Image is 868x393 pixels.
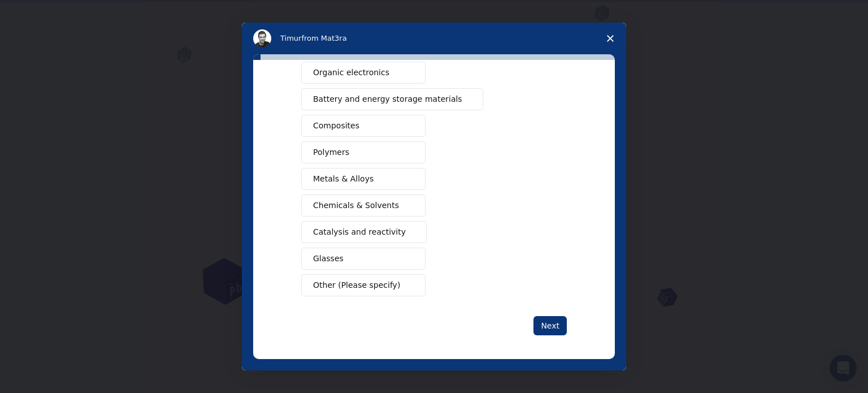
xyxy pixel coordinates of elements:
[533,316,567,335] button: Next
[313,146,349,158] span: Polymers
[313,226,406,238] span: Catalysis and reactivity
[301,248,426,270] button: Glasses
[313,93,462,105] span: Battery and energy storage materials
[280,34,301,42] span: Timur
[313,200,399,211] span: Chemicals & Solvents
[313,279,400,291] span: Other (Please specify)
[594,23,626,54] span: Close survey
[301,221,427,243] button: Catalysis and reactivity
[301,195,426,217] button: Chemicals & Solvents
[313,120,359,132] span: Composites
[23,8,63,18] span: Support
[301,34,346,42] span: from Mat3ra
[313,173,374,185] span: Metals & Alloys
[313,253,344,265] span: Glasses
[301,168,426,190] button: Metals & Alloys
[301,88,483,110] button: Battery and energy storage materials
[301,274,426,296] button: Other (Please specify)
[301,115,426,137] button: Composites
[253,29,271,47] img: Profile image for Timur
[301,141,426,163] button: Polymers
[301,62,426,84] button: Organic electronics
[313,67,389,79] span: Organic electronics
